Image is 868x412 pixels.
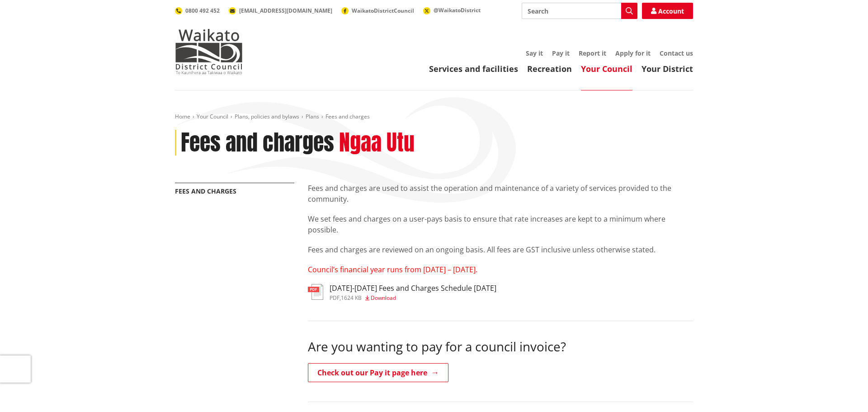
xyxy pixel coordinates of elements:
h3: [DATE]-[DATE] Fees and Charges Schedule [DATE] [330,284,496,293]
span: Download [371,294,396,302]
a: [EMAIL_ADDRESS][DOMAIN_NAME] [229,7,332,14]
img: Waikato District Council - Te Kaunihera aa Takiwaa o Waikato [175,29,243,74]
a: Plans, policies and bylaws [235,113,299,120]
a: Your Council [197,113,228,120]
a: [DATE]-[DATE] Fees and Charges Schedule [DATE] pdf,1624 KB Download [308,284,496,300]
p: Fees and charges are used to assist the operation and maintenance of a variety of services provid... [308,183,693,204]
h2: Ngaa Utu [339,130,415,156]
a: Your Council [581,63,632,74]
a: Services and facilities [429,63,518,74]
span: Are you wanting to pay for a council invoice? [308,338,566,355]
a: Report it [579,49,606,57]
h1: Fees and charges [181,130,334,156]
span: WaikatoDistrictCouncil [352,7,414,14]
nav: breadcrumb [175,113,693,121]
span: [EMAIL_ADDRESS][DOMAIN_NAME] [239,7,332,14]
a: Your District [642,63,693,74]
a: Fees and charges [175,187,236,195]
p: We set fees and charges on a user-pays basis to ensure that rate increases are kept to a minimum ... [308,213,693,235]
a: Contact us [660,49,693,57]
a: Check out our Pay it page here [308,363,448,382]
a: Pay it [552,49,570,57]
p: Fees and charges are reviewed on an ongoing basis. All fees are GST inclusive unless otherwise st... [308,244,693,255]
a: WaikatoDistrictCouncil [341,7,414,14]
span: Council’s financial year runs from [DATE] – [DATE]. [308,265,477,275]
a: Account [642,3,693,19]
span: @WaikatoDistrict [434,6,481,14]
div: , [330,295,496,301]
a: Say it [526,49,543,57]
span: Fees and charges [325,113,370,120]
a: 0800 492 452 [175,7,220,14]
a: Apply for it [615,49,651,57]
img: document-pdf.svg [308,284,323,300]
a: Home [175,113,190,120]
span: 1624 KB [341,294,362,302]
span: pdf [330,294,340,302]
input: Search input [522,3,637,19]
span: 0800 492 452 [185,7,220,14]
a: Plans [306,113,319,120]
a: Recreation [527,63,572,74]
a: @WaikatoDistrict [423,6,481,14]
